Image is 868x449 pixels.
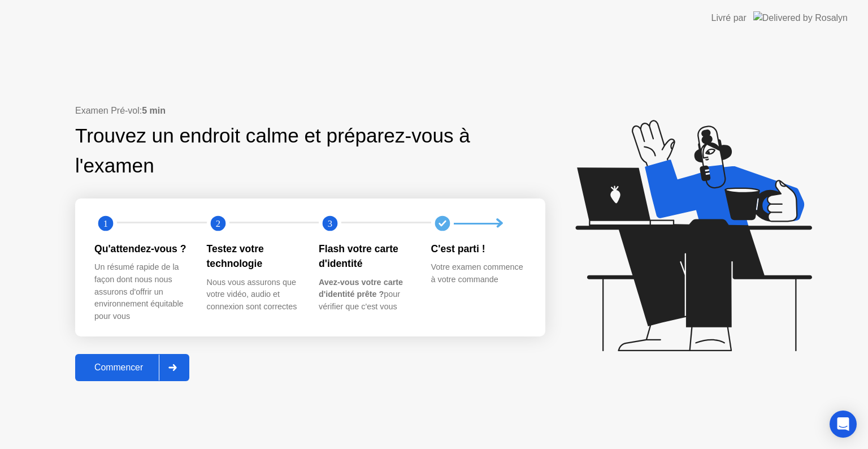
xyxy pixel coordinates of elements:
[328,218,332,229] text: 3
[94,261,189,322] div: Un résumé rapide de la façon dont nous nous assurons d'offrir un environnement équitable pour vous
[319,278,403,299] b: Avez-vous votre carte d'identité prête ?
[431,241,526,256] div: C'est parti !
[207,241,301,271] div: Testez votre technologie
[94,241,189,256] div: Qu'attendez-vous ?
[319,277,413,313] div: pour vérifier que c'est vous
[830,411,857,438] div: Open Intercom Messenger
[75,354,189,381] button: Commencer
[207,277,301,313] div: Nous vous assurons que votre vidéo, audio et connexion sont correctes
[79,362,159,373] div: Commencer
[103,218,108,229] text: 1
[215,218,220,229] text: 2
[142,106,166,115] b: 5 min
[75,104,545,118] div: Examen Pré-vol:
[431,261,526,286] div: Votre examen commence à votre commande
[319,241,413,271] div: Flash votre carte d'identité
[711,11,747,25] div: Livré par
[75,121,474,181] div: Trouvez un endroit calme et préparez-vous à l'examen
[753,11,848,24] img: Delivered by Rosalyn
